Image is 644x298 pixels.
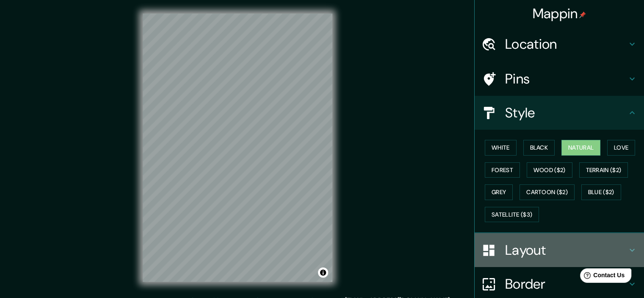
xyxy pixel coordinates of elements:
[505,276,627,292] h4: Border
[561,140,600,156] button: Natural
[579,11,586,18] img: pin-icon.png
[475,27,644,61] div: Location
[579,162,628,178] button: Terrain ($2)
[485,140,517,156] button: White
[607,140,635,156] button: Love
[485,162,520,178] button: Forest
[475,96,644,130] div: Style
[527,162,572,178] button: Wood ($2)
[475,233,644,267] div: Layout
[505,70,627,87] h4: Pins
[505,242,627,259] h4: Layout
[533,5,586,22] h4: Mappin
[581,184,621,200] button: Blue ($2)
[475,62,644,96] div: Pins
[485,207,539,223] button: Satellite ($3)
[318,267,328,278] button: Toggle attribution
[485,184,513,200] button: Grey
[505,104,627,121] h4: Style
[523,140,555,156] button: Black
[505,36,627,53] h4: Location
[143,14,332,282] canvas: Map
[569,265,635,289] iframe: Help widget launcher
[520,184,575,200] button: Cartoon ($2)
